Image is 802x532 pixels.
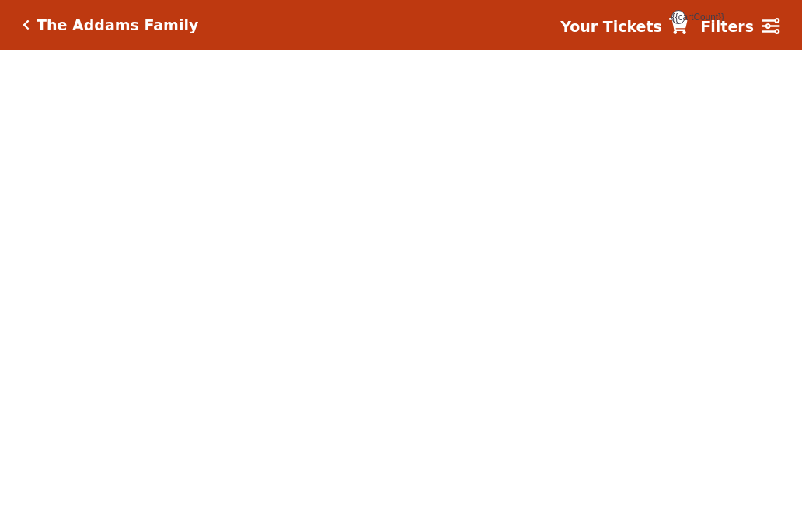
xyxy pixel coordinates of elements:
a: Click here to go back to filters [23,19,30,30]
strong: Your Tickets [560,18,662,35]
h5: The Addams Family [37,16,198,34]
a: Your Tickets {{cartCount}} [560,16,688,38]
a: Filters [700,16,779,38]
span: {{cartCount}} [671,10,685,24]
strong: Filters [700,18,754,35]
